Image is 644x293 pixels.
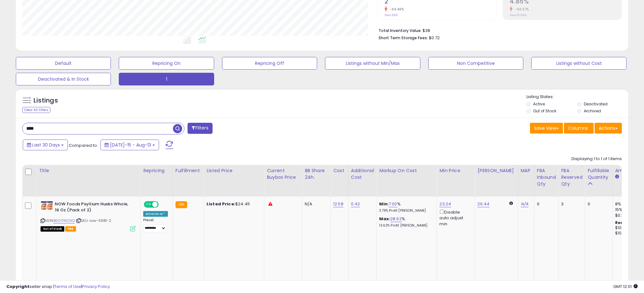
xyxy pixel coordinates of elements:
a: 7.00 [389,201,397,207]
label: Active [533,101,545,107]
strong: Copyright [6,284,29,290]
a: Terms of Use [54,284,81,290]
button: Actions [595,123,622,134]
a: 23.24 [439,201,451,207]
button: Repricing Off [222,57,317,70]
a: 0.42 [351,201,360,207]
div: Clear All Filters [22,107,50,113]
span: | SKU: now-5981-2 [76,218,111,223]
div: FBA Reserved Qty [561,167,582,187]
small: Prev: 395 [385,13,398,17]
a: B00IT6ICNO [54,218,75,223]
button: Save View [530,123,563,134]
div: ASIN: [41,201,136,231]
span: All listings that are currently out of stock and unavailable for purchase on Amazon [41,226,64,232]
img: 41+5bFn+LsL._SL40_.jpg [41,201,53,210]
p: Listing States: [526,94,628,100]
b: Min: [379,201,389,207]
b: Total Inventory Value: [379,28,422,33]
button: Columns [564,123,594,134]
div: Title [39,167,138,174]
button: Listings without Min/Max [325,57,420,70]
small: Prev: 15.99% [510,13,526,17]
div: 0 [537,201,554,207]
div: Current Buybox Price [267,167,299,181]
div: FBA inbound Qty [537,167,556,187]
div: BB Share 24h. [305,167,328,181]
div: Min Price [439,167,472,174]
span: OFF [158,202,168,207]
p: 3.79% Profit [PERSON_NAME] [379,209,432,213]
b: Max: [379,216,390,222]
div: Cost [333,167,346,174]
div: Markup on Cost [379,167,434,174]
p: 13.62% Profit [PERSON_NAME] [379,223,432,228]
span: [DATE]-15 - Aug-13 [110,142,151,148]
a: N/A [521,201,528,207]
small: -99.49% [387,7,404,12]
div: Preset: [143,218,168,232]
span: ON [144,202,152,207]
button: Listings without Cost [531,57,626,70]
a: Privacy Policy [82,284,110,290]
div: $24.45 [207,201,259,207]
span: 2025-09-14 12:01 GMT [613,284,638,290]
button: Non Competitive [428,57,523,70]
button: Repricing On [119,57,214,70]
div: Listed Price [207,167,261,174]
span: $0.72 [429,35,440,41]
div: Additional Cost [351,167,374,181]
small: -69.67% [513,7,529,12]
div: N/A [305,201,326,207]
li: $38 [379,26,617,34]
span: Columns [568,125,588,131]
small: Amazon Fees. [615,174,619,180]
b: Short Term Storage Fees: [379,35,428,41]
button: Last 30 Days [23,140,68,150]
b: NOW Foods Psyllium Husks Whole, 16 Oz (Pack of 2) [55,201,132,215]
a: 12.58 [333,201,343,207]
button: Deactivated & In Stock [16,73,111,85]
div: seller snap | | [6,284,110,290]
button: [DATE]-15 - Aug-13 [100,140,159,150]
div: Displaying 1 to 1 of 1 items [571,156,622,162]
div: % [379,201,432,213]
a: 28.62 [390,216,402,222]
div: Disable auto adjust min [439,209,470,227]
div: Fulfillable Quantity [588,167,609,181]
div: Fulfillment [175,167,201,174]
span: FBA [65,226,76,232]
div: % [379,216,432,228]
small: FBA [175,201,187,208]
div: 3 [561,201,580,207]
div: 0 [588,201,607,207]
a: 26.44 [477,201,489,207]
button: Default [16,57,111,70]
div: Repricing [143,167,170,174]
div: [PERSON_NAME] [477,167,515,174]
button: 1 [119,73,214,85]
h5: Listings [34,96,58,105]
label: Deactivated [584,101,608,107]
span: Compared to: [69,142,98,148]
b: Listed Price: [207,201,235,207]
div: Amazon AI * [143,211,168,217]
th: The percentage added to the cost of goods (COGS) that forms the calculator for Min & Max prices. [377,165,437,196]
label: Archived [584,108,601,114]
label: Out of Stock [533,108,556,114]
span: Last 30 Days [32,142,60,148]
div: MAP [521,167,532,174]
button: Filters [188,123,212,134]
